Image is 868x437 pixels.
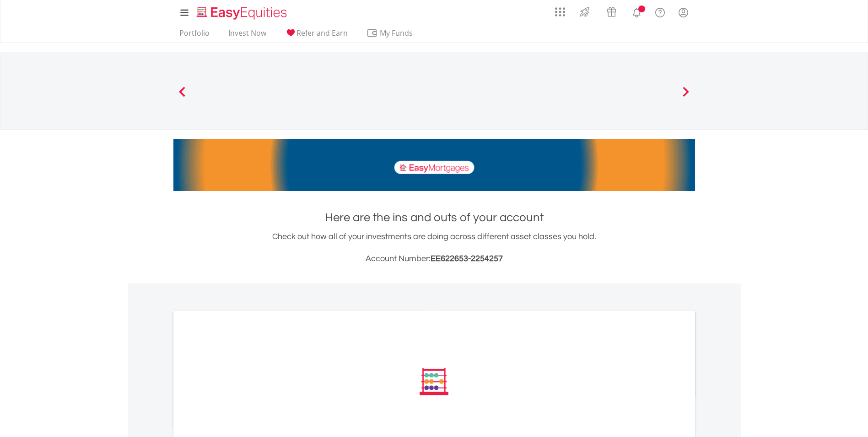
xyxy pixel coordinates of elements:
[173,139,695,191] img: EasyMortage Promotion Banner
[173,209,695,226] h1: Here are the ins and outs of your account
[625,2,648,21] a: Notifications
[431,254,503,263] span: EE622653-2254257
[549,2,571,17] a: AppsGrid
[173,230,695,265] div: Check out how all of your investments are doing across different asset classes you hold.
[604,5,619,19] img: vouchers-v2.svg
[195,5,291,21] img: EasyEquities_Logo.png
[297,28,348,38] span: Refer and Earn
[555,7,565,17] img: grid-menu-icon.svg
[225,28,270,43] a: Invest Now
[598,2,625,19] a: Vouchers
[577,5,592,19] img: thrive-v2.svg
[672,2,695,22] a: My Profile
[176,28,213,43] a: Portfolio
[281,28,351,43] a: Refer and Earn
[648,2,672,21] a: FAQ's and Support
[193,2,291,21] a: Home page
[367,27,426,39] span: My Funds
[173,252,695,265] h3: Account Number:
